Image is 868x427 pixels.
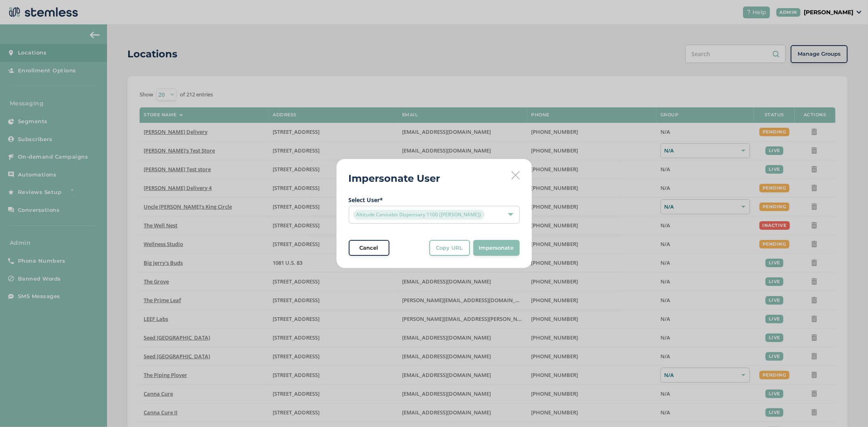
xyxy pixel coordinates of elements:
[436,244,463,252] span: Copy URL
[349,240,389,256] button: Cancel
[429,240,470,256] button: Copy URL
[349,196,520,204] label: Select User
[349,171,440,186] h2: Impersonate User
[827,388,868,427] iframe: Chat Widget
[353,210,485,220] span: Altitude Cannabis Dispensary 1100 ([PERSON_NAME])
[479,244,514,252] span: Impersonate
[473,240,520,256] button: Impersonate
[360,244,378,252] span: Cancel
